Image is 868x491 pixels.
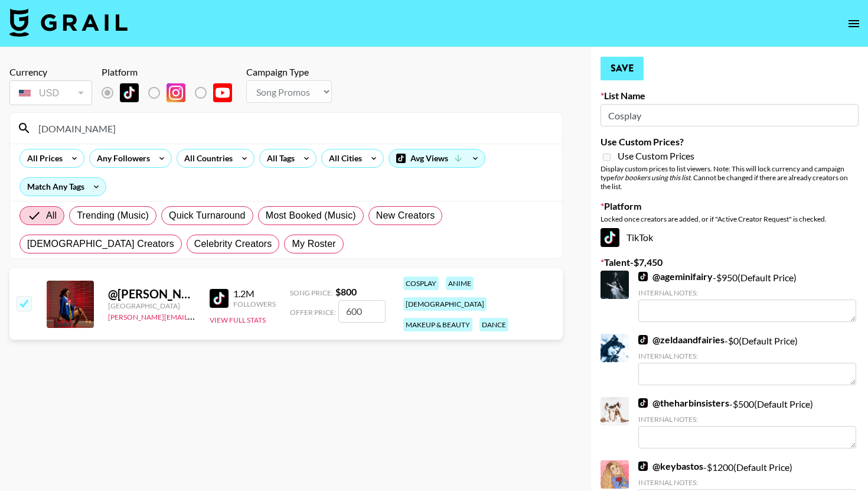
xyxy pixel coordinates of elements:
div: Locked once creators are added, or if "Active Creator Request" is checked. [601,214,859,223]
div: makeup & beauty [403,318,472,331]
img: TikTok [638,398,648,408]
span: Quick Turnaround [169,209,246,223]
span: Song Price: [290,288,333,297]
label: Use Custom Prices? [601,136,859,148]
a: @keybastos [638,460,703,472]
span: My Roster [292,237,335,251]
input: Search by User Name [31,119,555,138]
strong: $ 800 [335,286,357,297]
div: Followers [233,300,276,308]
div: Currency [9,66,92,78]
div: TikTok [601,228,859,247]
div: Remove selected talent to change your currency [9,78,92,108]
div: Any Followers [90,149,152,167]
a: [PERSON_NAME][EMAIL_ADDRESS][DOMAIN_NAME] [108,310,283,321]
div: All Countries [177,149,235,167]
img: Grail Talent [9,8,128,37]
span: Offer Price: [290,308,336,317]
span: Use Custom Prices [618,150,694,162]
div: [GEOGRAPHIC_DATA] [108,301,195,310]
img: TikTok [120,83,139,102]
img: TikTok [210,289,229,308]
span: New Creators [376,209,435,223]
div: - $ 500 (Default Price) [638,397,856,448]
div: - $ 950 (Default Price) [638,271,856,322]
a: @theharbinsisters [638,397,729,409]
div: All Cities [322,149,364,167]
div: - $ 0 (Default Price) [638,334,856,385]
div: Platform [102,66,242,78]
span: Most Booked (Music) [266,209,356,223]
div: Avg Views [389,149,485,167]
span: All [46,209,57,223]
img: TikTok [638,461,648,471]
div: anime [446,277,474,290]
div: dance [479,318,508,331]
label: Platform [601,200,859,212]
span: Trending (Music) [77,209,149,223]
img: TikTok [638,272,648,281]
a: @zeldaandfairies [638,334,725,346]
em: for bookers using this list [614,173,690,182]
img: YouTube [213,83,232,102]
img: TikTok [601,228,619,247]
div: All Tags [260,149,297,167]
div: 1.2M [233,288,276,300]
div: cosplay [403,277,439,290]
div: Remove selected talent to change platforms [102,80,242,105]
label: Talent - $ 7,450 [601,256,859,268]
div: [DEMOGRAPHIC_DATA] [403,297,487,311]
span: [DEMOGRAPHIC_DATA] Creators [27,237,174,251]
div: USD [12,83,90,103]
div: Internal Notes: [638,478,856,487]
span: Celebrity Creators [194,237,272,251]
div: Internal Notes: [638,352,856,360]
div: Match Any Tags [20,178,106,196]
button: View Full Stats [210,316,266,324]
label: List Name [601,90,859,102]
div: @ [PERSON_NAME].sherlie_ [108,287,195,301]
button: open drawer [842,12,866,35]
img: Instagram [167,83,185,102]
button: Save [601,57,644,80]
div: Display custom prices to list viewers. Note: This will lock currency and campaign type . Cannot b... [601,164,859,191]
div: Campaign Type [246,66,332,78]
div: Internal Notes: [638,415,856,424]
input: 800 [338,300,386,323]
div: Internal Notes: [638,288,856,297]
div: All Prices [20,149,65,167]
a: @ageminifairy [638,271,713,282]
img: TikTok [638,335,648,344]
